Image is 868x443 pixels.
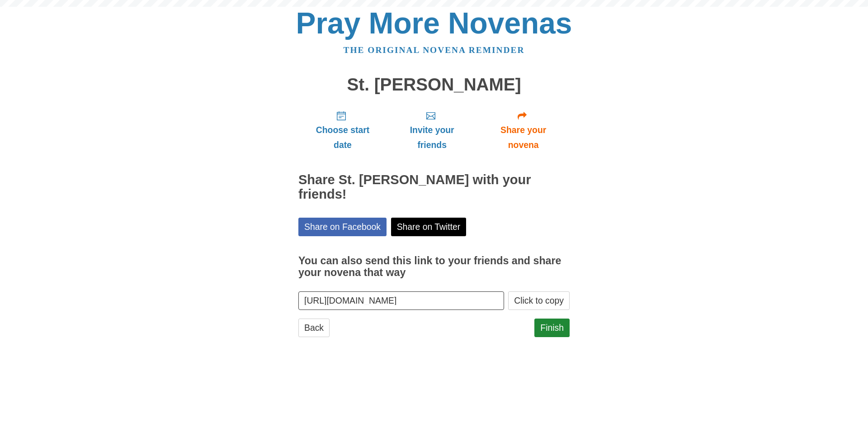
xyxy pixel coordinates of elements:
[298,255,570,278] h3: You can also send this link to your friends and share your novena that way
[307,123,378,152] span: Choose start date
[344,45,525,55] a: The original novena reminder
[391,218,467,236] a: Share on Twitter
[534,319,570,337] a: Finish
[296,6,572,40] a: Pray More Novenas
[477,103,570,157] a: Share your novena
[298,173,570,202] h2: Share St. [PERSON_NAME] with your friends!
[298,103,387,157] a: Choose start date
[298,218,387,236] a: Share on Facebook
[387,103,477,157] a: Invite your friends
[298,75,570,95] h1: St. [PERSON_NAME]
[486,123,561,152] span: Share your novena
[396,123,468,152] span: Invite your friends
[298,319,330,337] a: Back
[508,291,570,310] button: Click to copy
